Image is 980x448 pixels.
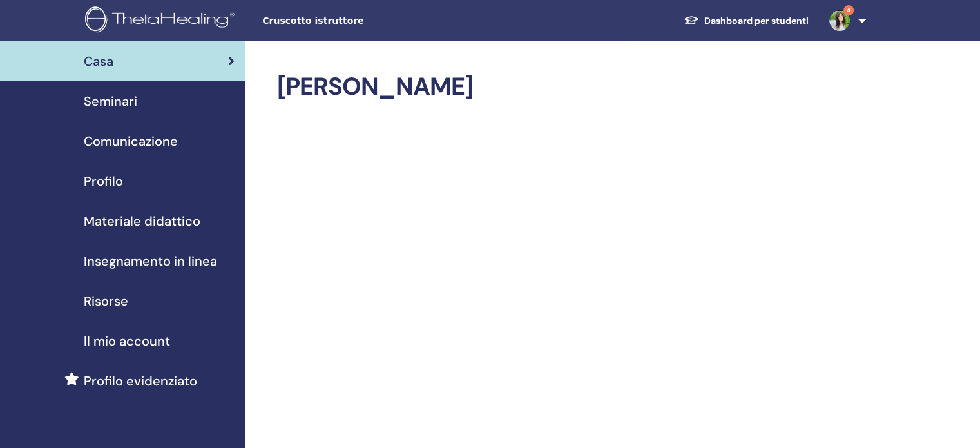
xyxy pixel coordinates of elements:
h2: [PERSON_NAME] [277,72,864,102]
span: Risorse [84,291,128,311]
img: graduation-cap-white.svg [684,15,699,26]
span: Insegnamento in linea [84,251,217,271]
span: Profilo evidenziato [84,371,197,391]
span: Casa [84,52,113,71]
a: Dashboard per studenti [673,9,819,33]
img: default.jpg [829,10,850,31]
img: logo.png [85,6,239,35]
span: Materiale didattico [84,211,200,231]
span: Cruscotto istruttore [262,14,456,28]
span: Comunicazione [84,131,178,151]
span: 4 [843,5,854,15]
span: Il mio account [84,331,170,351]
span: Profilo [84,171,123,191]
span: Seminari [84,92,137,111]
